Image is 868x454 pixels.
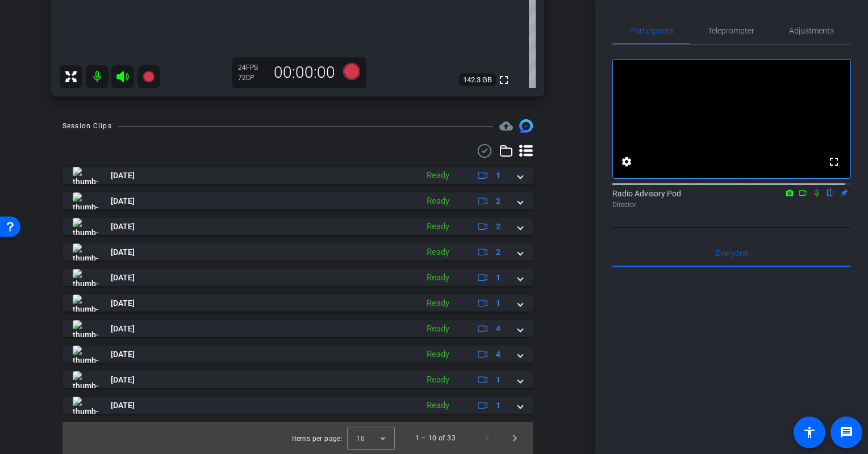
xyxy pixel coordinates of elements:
[62,243,533,260] mat-expansion-panel-header: thumb-nail[DATE]Ready2
[421,348,455,361] div: Ready
[459,73,496,87] span: 142.3 GB
[111,400,135,411] span: [DATE]
[421,220,455,233] div: Ready
[789,27,834,35] span: Adjustments
[73,269,98,286] img: thumb-nail
[62,120,112,132] div: Session Clips
[292,433,343,444] div: Items per page:
[111,348,135,360] span: [DATE]
[496,323,500,335] span: 4
[111,323,135,335] span: [DATE]
[238,63,266,72] div: 24
[499,119,513,133] mat-icon: cloud_upload
[73,320,98,337] img: thumb-nail
[111,272,135,284] span: [DATE]
[62,295,533,312] mat-expansion-panel-header: thumb-nail[DATE]Ready1
[62,192,533,209] mat-expansion-panel-header: thumb-nail[DATE]Ready2
[73,192,98,209] img: thumb-nail
[496,272,500,284] span: 1
[73,397,98,414] img: thumb-nail
[496,348,500,360] span: 4
[716,249,748,257] span: Everyone
[496,374,500,386] span: 1
[73,167,98,184] img: thumb-nail
[496,400,500,411] span: 1
[496,297,500,309] span: 1
[496,246,500,258] span: 2
[73,295,98,312] img: thumb-nail
[612,200,851,210] div: Director
[415,432,456,444] div: 1 – 10 of 33
[421,195,455,208] div: Ready
[824,187,837,197] mat-icon: flip
[266,63,343,82] div: 00:00:00
[496,170,500,182] span: 1
[499,119,513,133] span: Destinations for your clips
[612,188,851,210] div: Radio Advisory Pod
[111,170,135,182] span: [DATE]
[62,167,533,184] mat-expansion-panel-header: thumb-nail[DATE]Ready1
[73,243,98,260] img: thumb-nail
[62,320,533,337] mat-expansion-panel-header: thumb-nail[DATE]Ready4
[501,424,528,452] button: Next page
[73,346,98,363] img: thumb-nail
[497,73,511,87] mat-icon: fullscreen
[421,297,455,310] div: Ready
[73,371,98,388] img: thumb-nail
[496,221,500,233] span: 2
[62,346,533,363] mat-expansion-panel-header: thumb-nail[DATE]Ready4
[111,221,135,233] span: [DATE]
[421,322,455,335] div: Ready
[62,397,533,414] mat-expansion-panel-header: thumb-nail[DATE]Ready1
[238,73,266,82] div: 720P
[62,269,533,286] mat-expansion-panel-header: thumb-nail[DATE]Ready1
[496,195,500,207] span: 2
[246,64,258,72] span: FPS
[421,399,455,412] div: Ready
[73,218,98,235] img: thumb-nail
[62,371,533,388] mat-expansion-panel-header: thumb-nail[DATE]Ready1
[803,426,816,439] mat-icon: accessibility
[111,195,135,207] span: [DATE]
[519,119,533,133] img: Session clips
[474,424,501,452] button: Previous page
[62,218,533,235] mat-expansion-panel-header: thumb-nail[DATE]Ready2
[421,246,455,259] div: Ready
[111,297,135,309] span: [DATE]
[111,246,135,258] span: [DATE]
[421,169,455,182] div: Ready
[620,155,633,169] mat-icon: settings
[840,426,853,439] mat-icon: message
[421,373,455,386] div: Ready
[708,27,754,35] span: Teleprompter
[111,374,135,386] span: [DATE]
[421,271,455,284] div: Ready
[827,155,841,169] mat-icon: fullscreen
[630,27,673,35] span: Participants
